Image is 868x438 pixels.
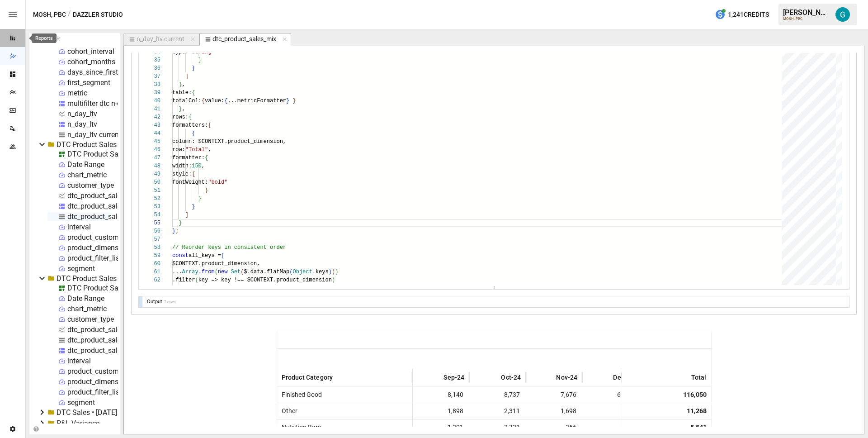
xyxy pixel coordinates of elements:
[67,264,95,273] div: segment
[172,155,205,161] span: formatter:
[172,228,175,234] span: }
[67,68,151,76] div: days_since_first_purchase
[67,130,121,139] div: n_day_ltv current
[179,220,182,226] span: }
[443,373,464,382] span: Sep-24
[175,228,179,234] span: ;
[208,179,227,186] span: "bold"
[530,387,578,403] span: 7,676
[144,97,160,105] div: 40
[835,7,850,22] div: Gavin Acres
[474,419,521,435] span: 2,321
[144,219,160,227] div: 55
[67,325,140,334] div: dtc_product_sales_mix
[293,269,312,275] span: Object
[205,155,208,161] span: {
[57,419,99,428] div: P&L Variance
[208,122,211,129] span: [
[67,57,115,66] div: cohort_months
[144,260,160,268] div: 60
[278,391,322,398] span: Finished Good
[172,114,189,120] span: rows:
[332,269,335,275] span: )
[599,371,612,384] button: Sort
[335,269,338,275] span: )
[830,2,855,27] button: Gavin Acres
[144,138,160,146] div: 45
[68,9,71,20] div: /
[144,203,160,211] div: 53
[417,403,465,419] span: 1,898
[144,56,160,64] div: 35
[556,373,577,382] span: Nov-24
[67,89,87,97] div: metric
[67,160,104,169] div: Date Range
[278,424,321,431] span: Nutrition Bars
[501,373,521,382] span: Oct-24
[67,357,91,365] div: interval
[198,195,202,202] span: }
[487,371,500,384] button: Sort
[172,261,260,267] span: $CONTEXT.product_dimension,
[144,252,160,260] div: 59
[474,387,521,403] span: 8,737
[67,346,140,355] div: dtc_product_sales_mix
[282,373,333,382] span: Product Category
[202,163,205,169] span: ,
[289,269,292,275] span: (
[32,33,57,43] div: Reports
[215,269,218,275] span: (
[690,419,707,435] div: 5,541
[417,387,465,403] span: 8,140
[334,371,346,384] button: Sort
[67,120,97,129] div: n_day_ltv
[67,171,107,179] div: chart_metric
[164,300,175,304] div: 7 rows
[67,233,142,242] div: product_customer_type
[172,138,286,145] span: column: $CONTEXT.product_dimension,
[172,122,208,129] span: formatters:
[212,35,276,43] div: dtc_product_sales_mix
[172,98,202,104] span: totalCol:
[198,57,202,63] span: }
[144,162,160,170] div: 48
[31,426,41,432] button: Collapse Folders
[542,371,555,384] button: Sort
[137,35,184,43] div: n_day_ltv current
[172,163,192,169] span: width:
[144,284,160,292] div: 63
[144,195,160,203] div: 52
[185,147,208,153] span: "Total"
[587,403,634,419] span: 939
[205,187,208,194] span: }
[144,235,160,243] div: 57
[192,65,195,71] span: }
[57,408,137,417] div: DTC Sales • [DATE] 05:34
[144,243,160,252] div: 58
[221,252,224,259] span: [
[67,181,114,190] div: customer_type
[67,377,128,386] div: product_dimension
[67,223,91,231] div: interval
[192,171,195,177] span: {
[67,305,107,313] div: chart_metric
[185,73,189,80] span: ]
[227,98,286,104] span: ...metricFormatter
[172,171,192,177] span: style:
[33,9,66,20] button: MOSH, PBC
[192,90,195,96] span: {
[691,374,707,381] div: Total
[144,276,160,284] div: 62
[179,106,182,112] span: }
[144,227,160,235] div: 56
[587,387,634,403] span: 6,199
[192,130,195,137] span: {
[189,252,221,259] span: all_keys =
[144,113,160,121] div: 42
[430,371,443,384] button: Sort
[67,294,104,303] div: Date Range
[144,81,160,89] div: 38
[67,284,141,292] div: DTC Product Sales Mix
[587,419,634,435] span: 12
[67,254,122,262] div: product_filter_list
